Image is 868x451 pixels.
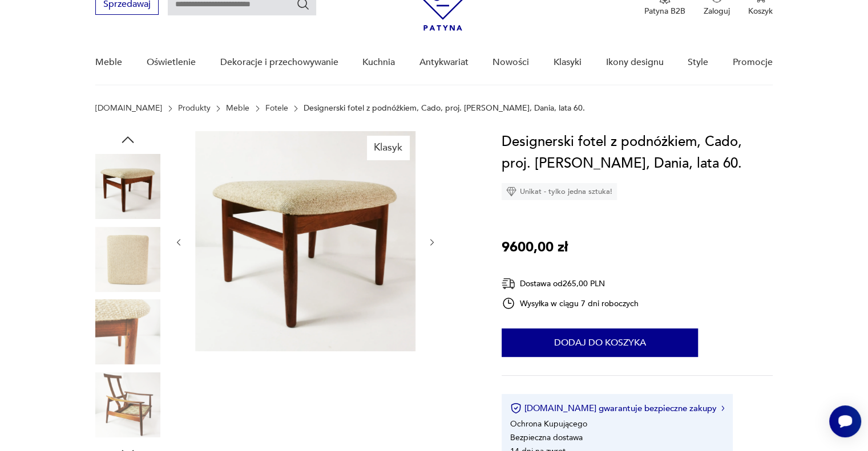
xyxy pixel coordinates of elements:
img: Zdjęcie produktu Designerski fotel z podnóżkiem, Cado, proj. Arne Vodder, Dania, lata 60. [95,154,160,219]
a: Ikony designu [605,40,663,84]
h1: Designerski fotel z podnóżkiem, Cado, proj. [PERSON_NAME], Dania, lata 60. [502,131,773,174]
img: Zdjęcie produktu Designerski fotel z podnóżkiem, Cado, proj. Arne Vodder, Dania, lata 60. [95,372,160,437]
a: Promocje [733,40,773,84]
p: 9600,00 zł [502,237,568,258]
p: Patyna B2B [644,6,685,17]
button: [DOMAIN_NAME] gwarantuje bezpieczne zakupy [510,403,724,414]
li: Bezpieczna dostawa [510,432,583,443]
img: Ikona diamentu [506,186,516,197]
a: [DOMAIN_NAME] [95,104,162,113]
a: Oświetlenie [147,40,196,84]
a: Kuchnia [362,40,395,84]
a: Meble [226,104,249,113]
p: Designerski fotel z podnóżkiem, Cado, proj. [PERSON_NAME], Dania, lata 60. [304,104,585,113]
a: Nowości [492,40,529,84]
div: Dostawa od 265,00 PLN [502,277,639,291]
li: Ochrona Kupującego [510,419,587,429]
img: Zdjęcie produktu Designerski fotel z podnóżkiem, Cado, proj. Arne Vodder, Dania, lata 60. [95,227,160,292]
iframe: Smartsupp widget button [829,405,861,437]
a: Fotele [265,104,288,113]
button: Dodaj do koszyka [502,328,698,357]
a: Meble [95,40,122,84]
img: Zdjęcie produktu Designerski fotel z podnóżkiem, Cado, proj. Arne Vodder, Dania, lata 60. [195,131,415,351]
a: Style [688,40,708,84]
div: Wysyłka w ciągu 7 dni roboczych [502,296,639,310]
img: Zdjęcie produktu Designerski fotel z podnóżkiem, Cado, proj. Arne Vodder, Dania, lata 60. [95,299,160,364]
a: Sprzedawaj [95,1,159,9]
p: Zaloguj [704,6,730,17]
img: Ikona dostawy [502,277,515,291]
div: Klasyk [367,136,409,160]
a: Antykwariat [419,40,469,84]
img: Ikona strzałki w prawo [721,405,725,411]
p: Koszyk [748,6,773,17]
a: Produkty [178,104,211,113]
img: Ikona certyfikatu [510,403,522,414]
a: Dekoracje i przechowywanie [220,40,338,84]
a: Klasyki [554,40,582,84]
div: Unikat - tylko jedna sztuka! [502,183,617,200]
